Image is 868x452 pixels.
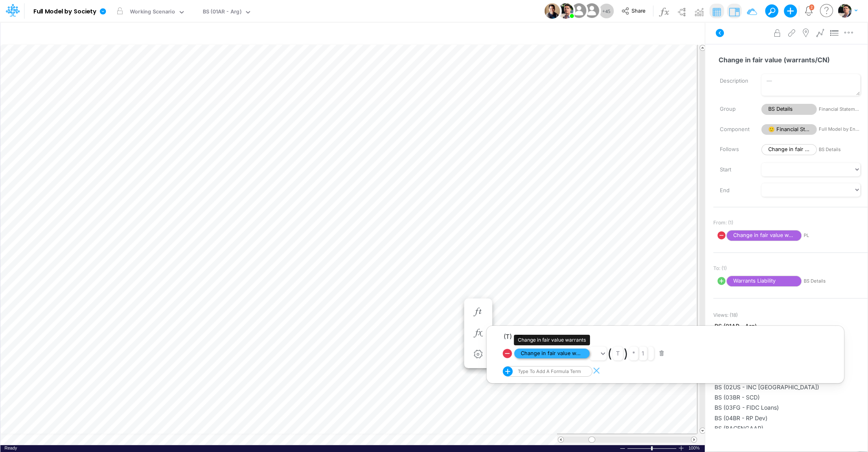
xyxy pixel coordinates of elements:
label: Start [714,163,755,177]
span: BS (01AR - Arg) [715,322,866,330]
span: 100% [688,445,701,451]
span: Warrants Liability [726,276,802,287]
span: Change in fair value (warrants/CN) [761,144,817,155]
div: In Ready mode [4,445,17,451]
span: BS Details [819,146,860,153]
img: User Image Icon [544,3,560,19]
span: Views: ( 18 ) [713,312,738,319]
label: End [714,184,755,197]
input: Type a title here [7,26,528,42]
span: To: (1) [713,265,727,272]
div: Zoom level [688,445,701,451]
span: Change in fair value warrants [726,230,802,241]
span: Change in fair value warrants [514,349,590,359]
div: Change in fair value warrants [514,335,590,345]
span: BS (BACENGAAP) [715,424,866,432]
img: User Image Icon [570,2,588,20]
button: Share [617,5,651,18]
div: Zoom [627,445,678,451]
span: ) [624,346,628,361]
div: 2 unread items [811,5,813,9]
span: 🙂 Financial Statements [761,124,817,135]
span: 1 [642,350,644,357]
span: Financial Statements [819,106,860,113]
div: t [616,350,620,357]
span: (T) [504,333,512,340]
span: + 45 [602,9,610,14]
img: User Image Icon [558,3,573,19]
span: BS (04BR - RP Dev) [715,414,866,422]
div: Zoom [651,446,653,450]
span: Full Model by Entity [819,126,860,133]
div: Type to add a formula term [516,369,581,374]
label: Description [714,74,755,88]
div: Zoom Out [619,445,626,452]
span: ( [607,346,612,361]
div: Working Scenario [130,8,175,17]
span: Ready [4,445,17,450]
a: Notifications [804,6,813,15]
label: Follows [714,143,755,156]
div: BS (01AR - Arg) [203,8,241,17]
label: Component [714,123,755,136]
input: — Node name — [713,52,861,68]
span: BS (02US - INC [GEOGRAPHIC_DATA]) [715,383,866,391]
div: Zoom In [678,445,684,451]
span: From: (1) [713,219,733,226]
label: Group [714,102,755,116]
span: BS (03BR - SCD) [715,393,866,402]
b: Full Model by Society [33,8,96,15]
img: User Image Icon [583,2,601,20]
span: BS (03FG - FIDC Loans) [715,403,866,412]
span: BS Details [761,104,817,115]
span: Share [631,7,645,13]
